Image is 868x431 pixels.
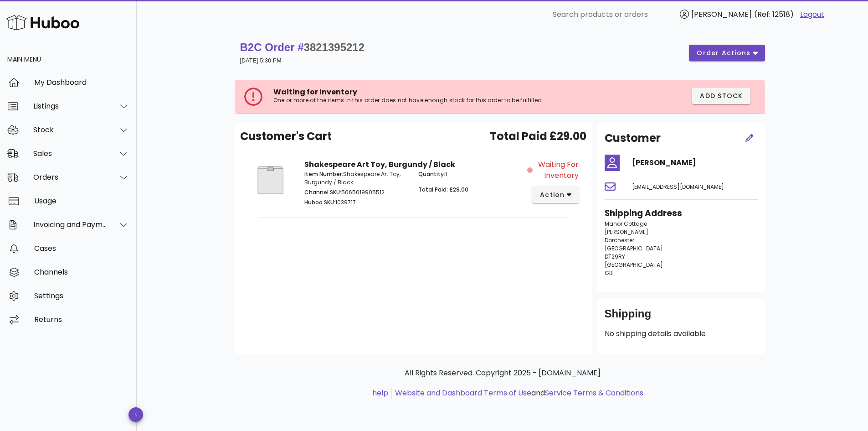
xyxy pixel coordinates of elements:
[304,170,408,187] p: Shakespeare Art Toy, Burgundy / Black
[605,220,647,228] span: Manor Cottage
[273,87,357,97] span: Waiting for Inventory
[242,368,763,379] p: All Rights Reserved. Copyright 2025 - [DOMAIN_NAME]
[632,183,724,191] span: [EMAIL_ADDRESS][DOMAIN_NAME]
[247,159,293,201] img: Product Image
[372,388,388,398] a: help
[605,261,663,269] span: [GEOGRAPHIC_DATA]
[34,244,129,253] div: Cases
[304,188,341,196] span: Channel SKU:
[34,78,129,87] div: My Dashboard
[692,88,750,104] button: Add Stock
[605,130,661,146] h2: Customer
[273,97,596,104] p: One or more of the items in this order does not have enough stock for this order to be fulfilled.
[34,197,129,205] div: Usage
[696,48,751,58] span: order actions
[754,9,794,20] span: (Ref: 12518)
[605,236,634,244] span: Dorchester
[392,388,643,399] li: and
[605,269,613,277] span: GB
[395,388,531,398] a: Website and Dashboard Terms of Use
[240,57,282,64] small: [DATE] 5:30 PM
[33,149,108,158] div: Sales
[534,159,579,181] span: Waiting for Inventory
[605,228,648,236] span: [PERSON_NAME]
[34,315,129,324] div: Returns
[605,207,758,220] h3: Shipping Address
[418,170,445,178] span: Quantity:
[545,388,643,398] a: Service Terms & Conditions
[34,268,129,276] div: Channels
[304,159,455,170] strong: Shakespeare Art Toy, Burgundy / Black
[304,198,335,206] span: Huboo SKU:
[605,306,758,328] div: Shipping
[240,41,365,53] strong: B2C Order #
[304,198,408,207] p: 1039717
[632,157,758,168] h4: [PERSON_NAME]
[33,125,108,134] div: Stock
[605,253,625,260] span: DT29RY
[605,244,663,252] span: [GEOGRAPHIC_DATA]
[418,170,522,178] p: 1
[304,188,408,197] p: 5065019905512
[605,328,758,339] p: No shipping details available
[34,291,129,300] div: Settings
[539,190,565,200] span: action
[240,128,332,145] span: Customer's Cart
[304,41,365,53] span: 3821395212
[689,45,765,61] button: order actions
[418,186,468,193] span: Total Paid: £29.00
[304,170,343,178] span: Item Number:
[33,220,108,229] div: Invoicing and Payments
[532,187,579,203] button: action
[699,91,743,101] span: Add Stock
[33,173,108,182] div: Orders
[33,102,108,110] div: Listings
[490,128,586,145] span: Total Paid £29.00
[800,9,824,20] a: Logout
[6,13,79,32] img: Huboo Logo
[691,9,752,20] span: [PERSON_NAME]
